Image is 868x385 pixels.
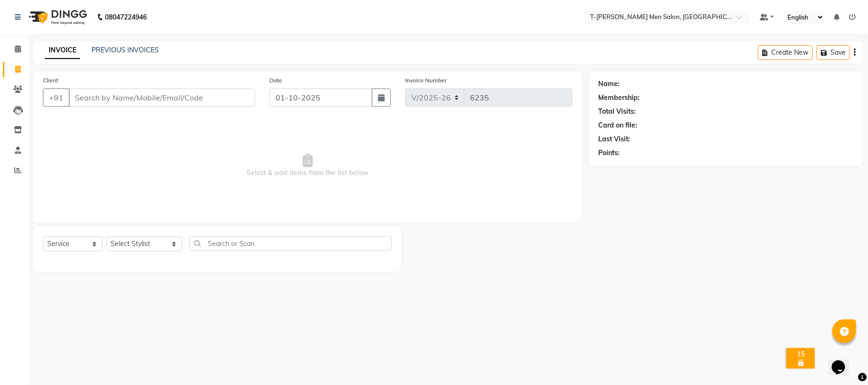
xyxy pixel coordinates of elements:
a: INVOICE [45,42,80,59]
label: Invoice Number [405,76,447,85]
div: Membership: [599,93,640,103]
button: +91 [43,89,70,107]
iframe: chat widget [828,347,858,375]
img: logo [24,4,90,30]
div: Total Visits: [599,107,636,117]
input: Search by Name/Mobile/Email/Code [69,89,255,107]
div: Points: [599,148,620,158]
button: Create New [758,45,813,60]
div: Card on file: [599,120,638,130]
a: PREVIOUS INVOICES [92,46,159,54]
span: Select & add items from the list below [43,118,572,213]
div: 15 [788,350,813,358]
div: Last Visit: [599,134,631,144]
input: Search or Scan [189,236,392,251]
div: Name: [599,79,620,89]
button: Save [817,45,850,60]
b: 08047224946 [105,4,147,30]
label: Client [43,76,58,85]
label: Date [269,76,282,85]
